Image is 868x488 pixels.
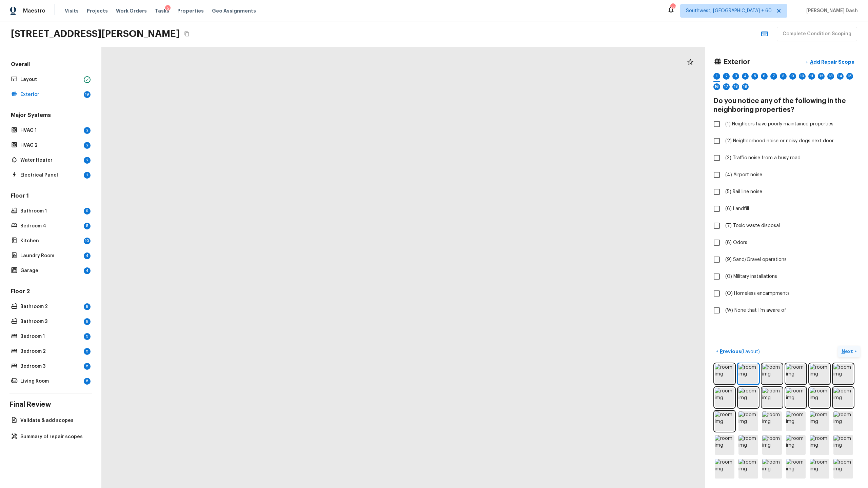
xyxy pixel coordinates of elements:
div: 11 [808,73,815,80]
span: Maestro [23,7,45,14]
div: 9 [84,303,91,310]
div: 4 [84,252,91,259]
img: room img [833,364,853,384]
p: HVAC 2 [20,142,81,149]
img: room img [786,411,806,431]
div: 5 [84,378,91,385]
div: 2 [84,157,91,164]
img: room img [786,459,806,479]
div: 17 [723,83,730,90]
div: 13 [827,73,834,80]
p: Living Room [20,378,81,385]
p: Kitchen [20,238,81,244]
img: room img [715,364,734,384]
h2: [STREET_ADDRESS][PERSON_NAME] [11,28,180,40]
span: (8) Odors [725,239,747,246]
span: Geo Assignments [212,7,256,14]
p: Bedroom 4 [20,223,81,229]
span: (Q) Homeless encampments [725,290,790,297]
button: Copy Address [182,29,191,38]
p: Bathroom 1 [20,208,81,215]
div: 10 [799,73,806,80]
div: 5 [84,223,91,229]
img: room img [738,411,758,431]
div: 2 [84,142,91,149]
h4: Do you notice any of the following in the neighboring properties? [713,97,860,114]
p: Garage [20,267,81,274]
img: room img [833,411,853,431]
p: Layout [20,76,81,83]
div: 5 [84,333,91,340]
img: room img [738,459,758,479]
img: room img [810,435,829,455]
img: room img [810,364,829,384]
span: [PERSON_NAME] Dash [804,7,858,14]
div: 2 [84,127,91,134]
div: 9 [789,73,796,80]
span: Projects [87,7,108,14]
img: room img [762,459,782,479]
div: 5 [165,5,171,12]
div: 6 [761,73,768,80]
img: room img [810,388,829,407]
div: 9 [84,318,91,325]
img: room img [762,435,782,455]
img: room img [810,411,829,431]
img: room img [833,459,853,479]
span: (3) Traffic noise from a busy road [725,155,801,161]
div: 3 [732,73,739,80]
span: Southwest, [GEOGRAPHIC_DATA] + 60 [686,7,772,14]
span: Tasks [155,8,169,13]
p: Next [842,348,854,355]
div: 4 [84,267,91,274]
div: 1 [713,73,720,80]
span: (4) Airport noise [725,171,762,178]
span: Properties [177,7,204,14]
div: 18 [732,83,739,90]
img: room img [762,364,782,384]
div: 15 [846,73,853,80]
img: room img [715,388,734,407]
div: 14 [837,73,844,80]
div: 4 [742,73,749,80]
img: room img [715,411,734,431]
button: Next> [838,346,860,357]
img: room img [715,435,734,455]
div: 8 [780,73,787,80]
span: (7) Toxic waste disposal [725,222,780,229]
div: 19 [84,91,91,98]
img: room img [738,388,758,407]
img: room img [786,364,806,384]
h4: Exterior [724,58,750,66]
div: 7 [770,73,777,80]
span: Visits [65,7,79,14]
p: Water Heater [20,157,81,164]
img: room img [786,435,806,455]
div: 5 [84,363,91,370]
span: (9) Sand/Gravel operations [725,256,787,263]
img: room img [810,459,829,479]
button: +Add Repair Scope [800,55,860,69]
img: room img [762,411,782,431]
img: room img [786,388,806,407]
p: Laundry Room [20,252,81,259]
div: 10 [84,238,91,244]
div: 12 [818,73,825,80]
div: 19 [742,83,749,90]
span: (5) Rail line noise [725,188,762,195]
img: room img [715,459,734,479]
h5: Floor 1 [9,192,92,201]
h5: Major Systems [9,111,92,120]
p: Exterior [20,91,81,98]
p: HVAC 1 [20,127,81,134]
div: 16 [713,83,720,90]
p: Previous [718,348,760,355]
h5: Floor 2 [9,288,92,297]
p: Bedroom 2 [20,348,81,355]
h4: Final Review [9,400,92,409]
img: room img [738,364,758,384]
img: room img [762,388,782,407]
div: 721 [670,4,675,11]
img: room img [833,388,853,407]
p: Validate & add scopes [20,417,88,424]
